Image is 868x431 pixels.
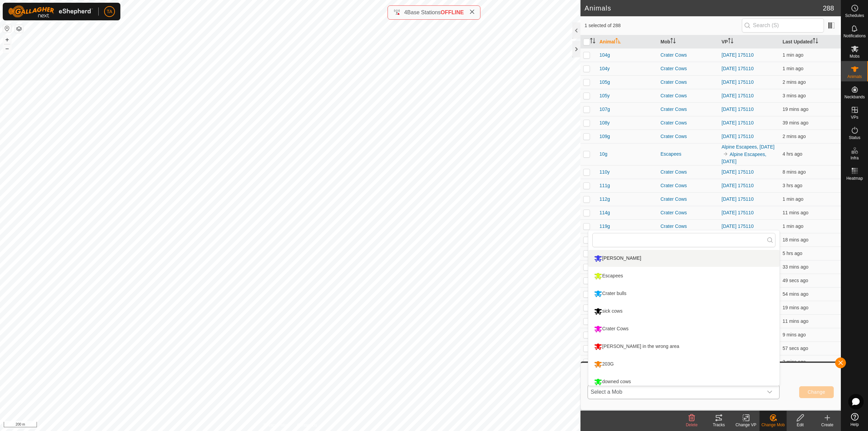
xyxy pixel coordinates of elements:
[783,291,808,297] span: 17 Aug 2025, 11:56 am
[763,385,776,399] div: dropdown trigger
[660,169,716,176] div: Crater Cows
[847,75,862,79] span: Animals
[783,79,806,85] span: 17 Aug 2025, 12:48 pm
[851,115,858,119] span: VPs
[599,79,610,86] span: 105g
[599,169,610,176] span: 110y
[783,120,808,125] span: 17 Aug 2025, 12:11 pm
[599,106,610,113] span: 107g
[670,39,676,44] p-sorticon: Activate to sort
[585,22,742,29] span: 1 selected of 288
[783,210,808,215] span: 17 Aug 2025, 12:39 pm
[590,39,595,44] p-sorticon: Activate to sort
[599,119,610,126] span: 108y
[783,52,803,58] span: 17 Aug 2025, 12:49 pm
[107,8,113,15] span: TA
[660,119,716,126] div: Crater Cows
[783,278,808,283] span: 17 Aug 2025, 12:50 pm
[823,3,834,13] span: 288
[783,264,808,270] span: 17 Aug 2025, 12:16 pm
[592,306,624,317] div: sick cows
[783,237,808,242] span: 17 Aug 2025, 12:32 pm
[722,210,754,215] a: [DATE] 175110
[783,151,802,157] span: 17 Aug 2025, 8:27 am
[599,151,607,158] span: 10g
[599,52,610,59] span: 104g
[592,358,615,370] div: 203G
[404,9,407,15] span: 4
[588,250,780,390] ul: Option List
[783,251,802,256] span: 17 Aug 2025, 7:28 am
[599,133,610,140] span: 109g
[850,156,859,160] span: Infra
[585,4,823,12] h2: Animals
[728,39,733,44] p-sorticon: Activate to sort
[599,92,610,99] span: 105y
[658,35,719,48] th: Mob
[686,423,698,427] span: Delete
[850,423,859,427] span: Help
[813,39,818,44] p-sorticon: Activate to sort
[732,422,759,428] div: Change VP
[297,422,317,428] a: Contact Us
[742,18,824,33] input: Search (S)
[705,422,732,428] div: Tracks
[722,79,754,85] a: [DATE] 175110
[783,134,806,139] span: 17 Aug 2025, 12:48 pm
[783,183,802,188] span: 17 Aug 2025, 9:27 am
[588,303,780,320] li: sick cows
[844,95,865,99] span: Neckbands
[722,52,754,58] a: [DATE] 175110
[722,134,754,139] a: [DATE] 175110
[588,285,780,302] li: Crater bulls
[846,176,863,180] span: Heatmap
[588,338,780,355] li: Oliver in the wrong area
[660,106,716,113] div: Crater Cows
[814,422,841,428] div: Create
[722,106,754,112] a: [DATE] 175110
[592,341,681,352] div: [PERSON_NAME] in the wrong area
[841,410,868,429] a: Help
[783,305,808,310] span: 17 Aug 2025, 12:31 pm
[599,223,610,230] span: 119g
[660,151,716,158] div: Escapees
[660,209,716,216] div: Crater Cows
[660,182,716,189] div: Crater Cows
[783,223,803,229] span: 17 Aug 2025, 12:49 pm
[3,36,11,44] button: +
[660,92,716,99] div: Crater Cows
[592,288,628,299] div: Crater bulls
[597,35,658,48] th: Animal
[588,320,780,337] li: Crater Cows
[588,356,780,373] li: 203G
[588,373,780,390] li: downed cows
[783,332,806,337] span: 17 Aug 2025, 12:41 pm
[599,182,610,189] span: 111g
[808,389,825,395] span: Change
[263,422,289,428] a: Privacy Policy
[722,120,754,125] a: [DATE] 175110
[588,385,763,399] span: Select a Mob
[787,422,814,428] div: Edit
[722,169,754,175] a: [DATE] 175110
[660,65,716,72] div: Crater Cows
[722,152,766,164] a: Alpine Escapees, [DATE]
[722,66,754,71] a: [DATE] 175110
[849,136,860,140] span: Status
[441,9,464,15] span: OFFLINE
[722,223,754,229] a: [DATE] 175110
[588,250,780,267] li: Oliver cows
[599,196,610,203] span: 112g
[844,34,866,38] span: Notifications
[722,93,754,98] a: [DATE] 175110
[722,196,754,202] a: [DATE] 175110
[783,196,803,202] span: 17 Aug 2025, 12:49 pm
[719,35,780,48] th: VP
[615,39,621,44] p-sorticon: Activate to sort
[723,151,728,157] img: to
[660,196,716,203] div: Crater Cows
[660,133,716,140] div: Crater Cows
[845,14,864,18] span: Schedules
[783,106,808,112] span: 17 Aug 2025, 12:31 pm
[783,318,808,324] span: 17 Aug 2025, 12:39 pm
